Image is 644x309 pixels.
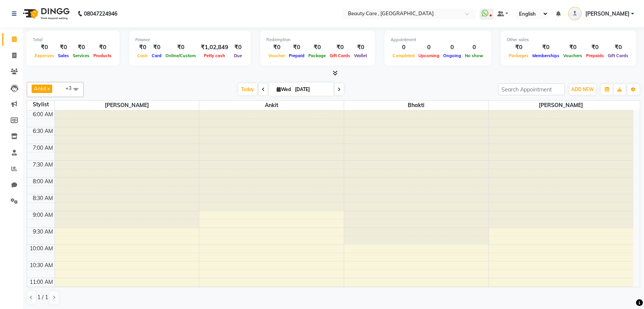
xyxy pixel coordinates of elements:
div: 6:00 AM [31,110,54,118]
span: Wed [275,86,293,92]
span: [PERSON_NAME] [55,101,199,110]
div: Other sales [507,37,630,43]
div: 11:00 AM [28,278,54,286]
div: ₹0 [584,43,606,52]
span: Cash [135,53,150,58]
span: Gift Cards [328,53,352,58]
span: Sales [56,53,71,58]
span: Ankit [199,101,344,110]
span: Services [71,53,91,58]
span: Packages [507,53,530,58]
div: Stylist [27,101,54,109]
img: logo [19,3,72,24]
div: Total [33,37,114,43]
div: 6:30 AM [31,127,54,135]
div: ₹0 [71,43,91,52]
span: ADD NEW [571,86,594,92]
b: 08047224946 [84,3,117,24]
div: 7:30 AM [31,161,54,169]
div: Appointment [391,37,485,43]
div: ₹0 [306,43,328,52]
span: Voucher [266,53,287,58]
img: Omkar [568,7,582,20]
div: ₹0 [91,43,114,52]
span: No show [463,53,485,58]
span: Today [238,83,257,95]
input: Search Appointment [498,83,565,95]
div: ₹0 [606,43,630,52]
div: ₹0 [287,43,306,52]
div: ₹0 [352,43,369,52]
div: 9:00 AM [31,211,54,219]
div: 0 [441,43,463,52]
div: ₹0 [530,43,561,52]
span: Ongoing [441,53,463,58]
span: Completed [391,53,417,58]
div: ₹0 [150,43,163,52]
span: Memberships [530,53,561,58]
div: ₹0 [56,43,71,52]
span: Products [91,53,114,58]
div: 8:00 AM [31,178,54,186]
div: Finance [135,37,245,43]
span: Upcoming [417,53,441,58]
span: [PERSON_NAME] [585,10,630,18]
span: +3 [66,85,77,91]
div: 0 [417,43,441,52]
input: 2025-09-03 [293,84,331,95]
span: Expenses [33,53,56,58]
div: ₹0 [561,43,584,52]
a: x [46,85,50,91]
div: 0 [463,43,485,52]
div: ₹0 [163,43,198,52]
div: ₹1,02,849 [198,43,231,52]
div: 7:00 AM [31,144,54,152]
div: 10:30 AM [28,261,54,269]
span: Prepaid [287,53,306,58]
span: 1 / 1 [37,293,48,301]
span: Gift Cards [606,53,630,58]
span: Due [232,53,244,58]
div: 0 [391,43,417,52]
span: Card [150,53,163,58]
span: Prepaids [584,53,606,58]
div: ₹0 [135,43,150,52]
span: Wallet [352,53,369,58]
div: 10:00 AM [28,245,54,253]
span: Package [306,53,328,58]
div: 9:30 AM [31,228,54,236]
span: Vouchers [561,53,584,58]
span: [PERSON_NAME] [489,101,633,110]
span: Online/Custom [163,53,198,58]
div: ₹0 [33,43,56,52]
span: Petty cash [202,53,227,58]
div: ₹0 [328,43,352,52]
div: ₹0 [507,43,530,52]
div: 8:30 AM [31,194,54,202]
div: ₹0 [266,43,287,52]
div: Redemption [266,37,369,43]
div: ₹0 [231,43,245,52]
span: Ankit [34,85,46,91]
span: Bhakti [344,101,489,110]
button: ADD NEW [569,84,596,95]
